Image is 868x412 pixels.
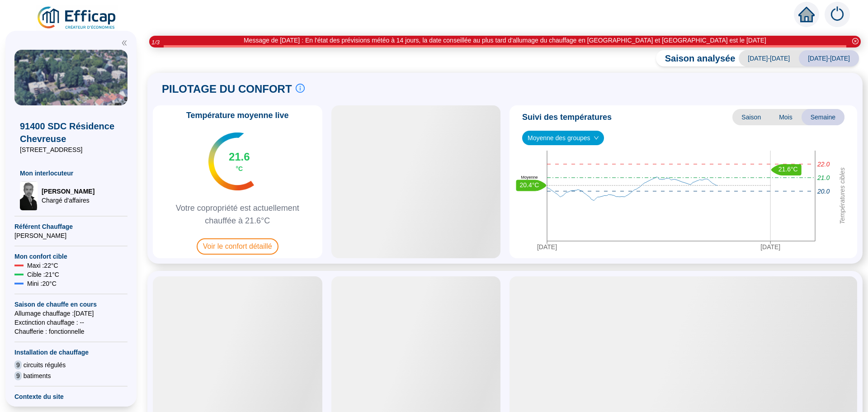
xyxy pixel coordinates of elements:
[817,174,830,181] tspan: 21.0
[14,309,127,318] span: Allumage chauffage : [DATE]
[594,135,599,141] span: down
[521,175,538,180] text: Moyenne
[27,261,58,270] span: Maxi : 22 °C
[42,196,94,205] span: Chargé d'affaires
[20,181,38,210] img: Chargé d'affaires
[36,5,118,31] img: efficap energie logo
[121,40,127,46] span: double-left
[799,50,859,66] span: [DATE]-[DATE]
[14,252,127,261] span: Mon confort cible
[208,133,254,190] img: indicateur températures
[20,145,122,154] span: [STREET_ADDRESS]
[825,2,850,27] img: alerts
[24,360,66,369] span: circuits régulés
[817,187,830,194] tspan: 20.0
[151,39,160,46] i: 1 / 3
[197,238,278,255] span: Voir le confort détaillé
[14,222,127,231] span: Référent Chauffage
[14,371,22,380] span: 9
[14,300,127,309] span: Saison de chauffe en cours
[14,327,127,336] span: Chaufferie : fonctionnelle
[236,164,243,173] span: °C
[42,187,94,196] span: [PERSON_NAME]
[839,167,846,224] tspan: Températures cibles
[760,243,780,251] tspan: [DATE]
[802,109,844,125] span: Semaine
[14,231,127,240] span: [PERSON_NAME]
[537,243,557,251] tspan: [DATE]
[528,131,599,145] span: Moyenne des groupes
[852,38,859,44] span: close-circle
[24,371,51,380] span: batiments
[739,50,799,66] span: [DATE]-[DATE]
[14,360,22,369] span: 9
[20,169,122,178] span: Mon interlocuteur
[520,181,539,188] text: 20.4°C
[656,52,736,65] span: Saison analysée
[732,109,770,125] span: Saison
[162,82,292,96] span: PILOTAGE DU CONFORT
[156,202,319,227] span: Votre copropriété est actuellement chauffée à 21.6°C
[522,111,612,123] span: Suivi des températures
[27,279,57,288] span: Mini : 20 °C
[14,348,127,357] span: Installation de chauffage
[798,6,815,23] span: home
[181,109,294,122] span: Température moyenne live
[14,318,127,327] span: Exctinction chauffage : --
[770,109,802,125] span: Mois
[778,166,798,173] text: 21.6°C
[27,270,59,279] span: Cible : 21 °C
[229,150,250,164] span: 21.6
[296,84,305,93] span: info-circle
[817,161,830,168] tspan: 22.0
[244,36,766,45] div: Message de [DATE] : En l'état des prévisions météo à 14 jours, la date conseillée au plus tard d'...
[14,392,127,401] span: Contexte du site
[20,120,122,145] span: 91400 SDC Résidence Chevreuse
